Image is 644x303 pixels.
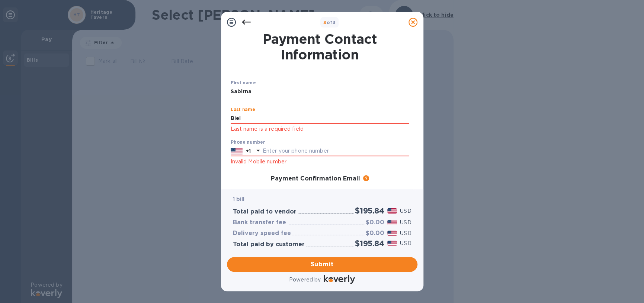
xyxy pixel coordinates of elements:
p: Last name is a required field [231,125,409,133]
input: Enter your first name [231,86,409,97]
h3: Payment Confirmation Email [271,175,360,182]
h2: $195.84 [355,206,384,215]
h3: $0.00 [366,219,384,226]
p: USD [400,207,411,215]
input: Enter your phone number [263,146,409,157]
label: First name [231,81,256,85]
button: Submit [227,257,417,272]
img: USD [387,208,397,214]
img: USD [387,220,397,225]
p: Powered by [289,276,321,284]
h3: Total paid to vendor [233,208,297,215]
label: Phone number [231,140,265,144]
img: Logo [324,275,355,284]
h3: Total paid by customer [233,241,305,248]
h3: Bank transfer fee [233,219,286,226]
img: USD [387,241,397,246]
b: 1 bill [233,196,245,202]
label: Last name [231,107,255,112]
p: USD [400,240,411,247]
p: USD [400,229,411,237]
b: of 3 [323,20,336,25]
p: Invalid Mobile number [231,157,409,166]
p: USD [400,219,411,227]
input: Enter your last name [231,113,409,124]
span: 3 [323,20,326,25]
h3: Delivery speed fee [233,230,291,237]
p: +1 [246,147,251,155]
h1: Payment Contact Information [231,31,409,62]
h2: $195.84 [355,239,384,248]
span: Submit [233,260,411,269]
img: USD [387,231,397,236]
img: US [231,147,243,155]
h3: $0.00 [366,230,384,237]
